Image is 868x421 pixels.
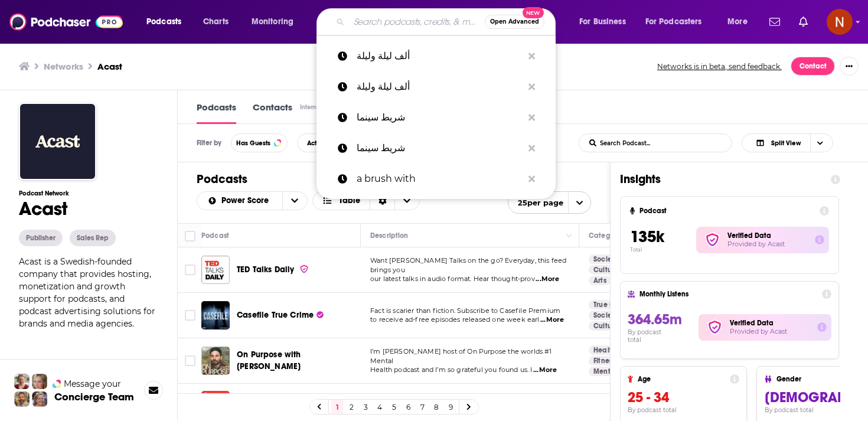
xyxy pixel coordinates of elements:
h1: Podcasts [197,172,591,187]
span: For Business [579,14,626,30]
p: شريط سينما [357,102,523,133]
span: Has Guests [236,140,270,146]
span: Charts [203,14,229,30]
a: 2 [345,400,357,414]
a: Podcasts [197,102,236,124]
h4: Age [638,375,725,383]
button: Has Guests [231,133,288,152]
button: Choose View [742,133,833,152]
a: Contact [791,57,835,76]
span: Casefile True Crime [237,310,314,320]
a: TED Talks Daily [237,264,309,276]
a: Society [589,311,622,320]
span: Table [339,197,360,205]
a: شريط سينما [316,133,556,164]
a: Networks [44,61,83,72]
button: open menu [508,191,591,214]
p: Total [630,247,696,253]
img: Podchaser - Follow, Share and Rate Podcasts [9,11,123,33]
img: Economist Podcasts [201,391,230,419]
a: 1 [331,400,343,414]
a: True Crime [589,300,634,309]
a: ألف ليلة وليلة [316,41,556,71]
div: Publisher [19,230,63,246]
h3: Filter by [197,139,221,147]
img: verified Badge [703,319,726,335]
a: On Purpose with [PERSON_NAME] [237,349,354,373]
button: open menu [197,197,282,205]
a: Culture [589,265,623,275]
div: Internal [300,103,322,111]
button: open menu [719,12,762,31]
button: Sales Rep [70,230,116,246]
a: Mental Health [589,367,646,376]
img: verified Badge [701,232,724,247]
a: Culture [589,321,623,331]
a: Casefile True Crime [237,309,324,321]
h4: By podcast total [628,406,739,414]
span: TED Talks Daily [237,265,295,275]
span: Health podcast and I’m so grateful you found us. I [370,365,533,374]
span: Message your [64,378,121,390]
button: Active [297,133,335,152]
a: Acast [97,61,122,72]
button: open menu [282,192,307,210]
button: open menu [571,12,641,31]
span: Toggle select row [185,265,195,275]
span: Want [PERSON_NAME] Talks on the go? Everyday, this feed brings you [370,256,566,274]
img: On Purpose with Jay Shetty [201,347,230,375]
a: ألف ليلة وليلة [316,71,556,102]
span: Monitoring [252,14,293,30]
span: More [727,14,748,30]
img: Barbara Profile [32,391,47,407]
span: Open Advanced [490,19,539,25]
p: a brush with [357,164,523,194]
span: Podcasts [146,14,181,30]
h2: Choose List sort [197,191,308,210]
span: Toggle select row [185,310,195,321]
button: Networks is in beta, send feedback. [653,61,786,71]
button: open menu [638,12,719,31]
div: Description [370,229,408,243]
span: Logged in as AdelNBM [827,9,853,35]
img: Acast logo [19,103,96,180]
a: Charts [195,12,236,31]
p: شريط سينما [357,133,523,164]
h3: Concierge Team [54,391,134,403]
a: Show notifications dropdown [794,12,812,32]
h2: Choose View [742,133,849,152]
span: Fact is scarier than fiction. Subscribe to Casefile Premium [370,306,560,315]
div: Search podcasts, credits, & more... [328,8,567,35]
a: Show notifications dropdown [765,12,785,32]
h1: Insights [620,172,821,187]
a: 3 [360,400,371,414]
span: ...More [540,315,564,325]
div: Categories [589,229,625,243]
h2: Verified Data [730,319,808,327]
a: Society [589,254,622,264]
button: Choose View [312,191,420,210]
span: I’m [PERSON_NAME] host of On Purpose the worlds #1 Mental [370,347,552,365]
h3: 25 - 34 [628,389,739,406]
h2: Verified Data [727,231,805,240]
img: Jules Profile [32,374,47,389]
a: شريط سينما [316,102,556,133]
a: ContactsInternal [253,102,324,124]
h4: By podcast total [628,328,676,344]
a: a brush with [316,164,556,194]
div: Podcast [201,229,229,243]
a: Arts [589,276,611,285]
h4: Monthly Listens [639,290,817,298]
img: Casefile True Crime [201,301,230,329]
img: Sydney Profile [14,374,30,389]
button: Column Actions [562,229,576,243]
p: ألف ليلة وليلة [357,41,523,71]
span: Active [307,140,325,146]
span: ...More [533,365,557,375]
